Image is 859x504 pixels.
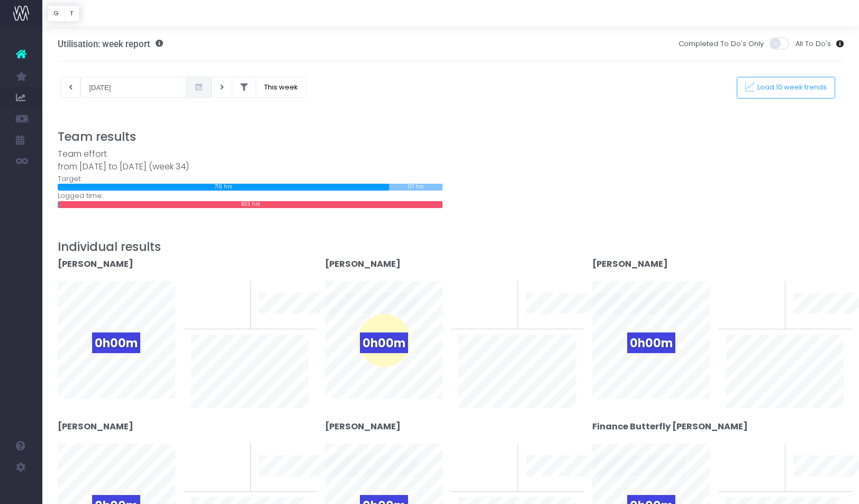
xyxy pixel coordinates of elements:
[360,332,408,353] span: 0h00m
[58,240,844,254] h3: Individual results
[59,201,442,208] div: 833 hrs
[50,148,451,208] div: Target: Logged time:
[795,39,831,49] span: All To Do's
[492,281,510,299] span: 0%
[225,444,242,461] span: 0%
[726,461,770,472] span: To last week
[225,281,242,299] span: 0%
[759,281,777,299] span: 0%
[58,184,389,191] div: 719 hrs
[793,317,841,327] span: 10 week trend
[58,201,59,208] div: 3 hrs
[458,461,502,472] span: To last week
[458,299,502,309] span: To last week
[92,332,140,353] span: 0h00m
[592,420,748,433] strong: Finance Butterfly [PERSON_NAME]
[679,39,764,49] span: Completed To Do's Only
[759,444,777,461] span: 0%
[259,317,306,327] span: 10 week trend
[793,480,841,490] span: 10 week trend
[48,5,65,22] button: G
[58,420,133,433] strong: [PERSON_NAME]
[58,130,844,144] h3: Team results
[325,420,401,433] strong: [PERSON_NAME]
[492,444,510,461] span: 0%
[191,461,234,472] span: To last week
[259,480,306,490] span: 10 week trend
[737,77,835,98] button: Load 10 week trends
[627,332,675,353] span: 0h00m
[191,299,234,309] span: To last week
[64,5,79,22] button: T
[256,77,306,98] button: This week
[754,83,827,92] span: Load 10 week trends
[389,184,443,191] div: 117 hrs
[526,480,574,490] span: 10 week trend
[58,258,133,270] strong: [PERSON_NAME]
[58,39,163,49] h3: Utilisation: week report
[242,111,314,121] div: Reset date to this week
[13,483,29,499] img: images/default_profile_image.png
[592,258,668,270] strong: [PERSON_NAME]
[526,317,574,327] span: 10 week trend
[726,299,770,309] span: To last week
[58,148,443,174] div: Team effort from [DATE] to [DATE] (week 34)
[48,5,79,22] div: Vertical button group
[325,258,401,270] strong: [PERSON_NAME]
